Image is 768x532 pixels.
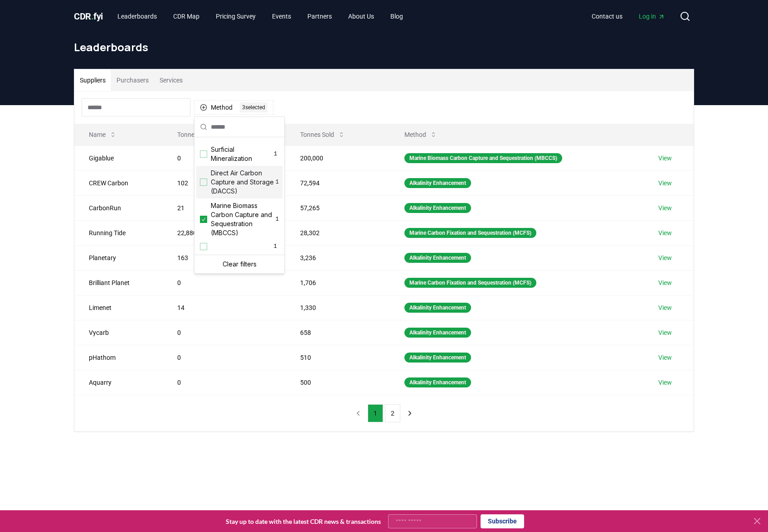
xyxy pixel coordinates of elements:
h1: Leaderboards [74,40,694,54]
div: 3 selected [240,102,267,112]
button: Purchasers [111,69,154,91]
td: 510 [286,345,390,370]
div: Alkalinity Enhancement [404,377,471,387]
span: . [91,11,94,22]
button: 1 [368,404,383,422]
td: Planetary [74,245,163,270]
a: About Us [341,8,381,24]
nav: Main [110,8,410,24]
td: 102 [163,170,286,195]
td: pHathom [74,345,163,370]
nav: Main [584,8,672,24]
div: Alkalinity Enhancement [404,253,471,263]
div: Marine Carbon Fixation and Sequestration (MCFS) [404,278,536,288]
div: Marine Carbon Fixation and Sequestration (MCFS) [404,228,536,238]
button: Method [397,126,444,144]
td: 14 [163,295,286,320]
button: 2 [385,404,400,422]
td: Vycarb [74,320,163,345]
td: Brilliant Planet [74,270,163,295]
a: Contact us [584,8,630,24]
button: Tonnes Sold [293,126,352,144]
td: 1,330 [286,295,390,320]
td: Limenet [74,295,163,320]
td: 28,302 [286,220,390,245]
a: CDR Map [166,8,207,24]
td: 200,000 [286,145,390,170]
a: Pricing Survey [209,8,263,24]
a: Leaderboards [110,8,164,24]
td: 658 [286,320,390,345]
td: 163 [163,245,286,270]
button: Name [82,126,124,144]
td: 22,880 [163,220,286,245]
a: View [658,203,672,213]
div: Clear filters [196,257,282,271]
a: Partners [300,8,339,24]
td: Aquarry [74,370,163,395]
a: View [658,253,672,262]
button: Tonnes Delivered [170,126,243,144]
span: Surficial Mineralization [211,145,272,163]
td: 1,706 [286,270,390,295]
td: Running Tide [74,220,163,245]
a: View [658,228,672,237]
td: CarbonRun [74,195,163,220]
td: 21 [163,195,286,220]
a: Blog [383,8,410,24]
a: View [658,328,672,337]
a: Log in [632,8,672,24]
span: 1 [272,243,279,250]
td: 72,594 [286,170,390,195]
div: Marine Biomass Carbon Capture and Sequestration (MBCCS) [404,153,562,163]
span: 1 [276,216,279,223]
td: 0 [163,345,286,370]
a: View [658,303,672,312]
td: 0 [163,370,286,395]
td: 0 [163,320,286,345]
button: next page [402,404,418,422]
button: Services [154,69,188,91]
span: 1 [276,179,279,186]
a: View [658,353,672,362]
span: 1 [272,150,279,158]
div: Alkalinity Enhancement [404,353,471,363]
button: Method3selected [194,100,273,115]
a: View [658,278,672,287]
span: Log in [639,12,665,21]
span: Marine Biomass Carbon Capture and Sequestration (MBCCS) [211,201,276,237]
td: 3,236 [286,245,390,270]
button: Suppliers [74,69,111,91]
a: View [658,154,672,163]
td: 57,265 [286,195,390,220]
a: View [658,179,672,188]
td: CREW Carbon [74,170,163,195]
td: 0 [163,145,286,170]
td: 500 [286,370,390,395]
div: Alkalinity Enhancement [404,303,471,313]
td: 0 [163,270,286,295]
div: Alkalinity Enhancement [404,178,471,188]
span: CDR fyi [74,11,103,22]
a: Events [265,8,298,24]
td: Gigablue [74,145,163,170]
span: Direct Air Carbon Capture and Storage (DACCS) [211,169,276,196]
div: Alkalinity Enhancement [404,328,471,338]
a: CDR.fyi [74,10,103,23]
div: Alkalinity Enhancement [404,203,471,213]
a: View [658,378,672,387]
